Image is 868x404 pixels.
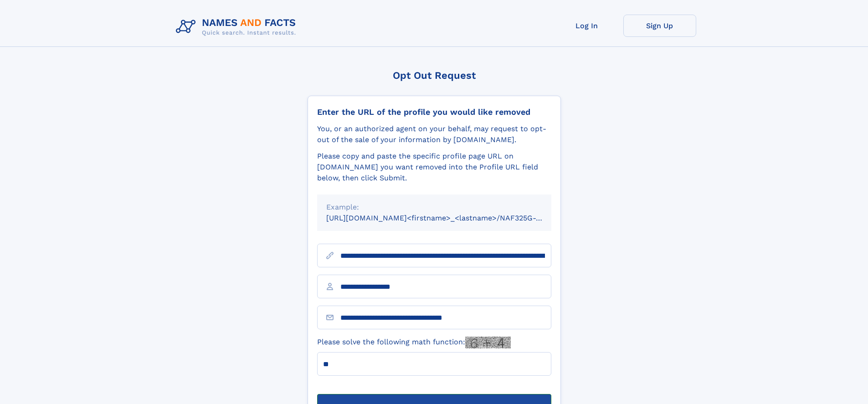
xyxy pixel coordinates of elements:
[326,214,569,222] small: [URL][DOMAIN_NAME]<firstname>_<lastname>/NAF325G-xxxxxxxx
[172,15,303,39] img: Logo Names and Facts
[317,123,551,145] div: You, or an authorized agent on your behalf, may request to opt-out of the sale of your informatio...
[317,151,551,184] div: Please copy and paste the specific profile page URL on [DOMAIN_NAME] you want removed into the Pr...
[326,202,542,213] div: Example:
[308,70,561,81] div: Opt Out Request
[317,107,551,117] div: Enter the URL of the profile you would like removed
[550,15,623,37] a: Log In
[623,15,696,37] a: Sign Up
[317,337,511,348] label: Please solve the following math function:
